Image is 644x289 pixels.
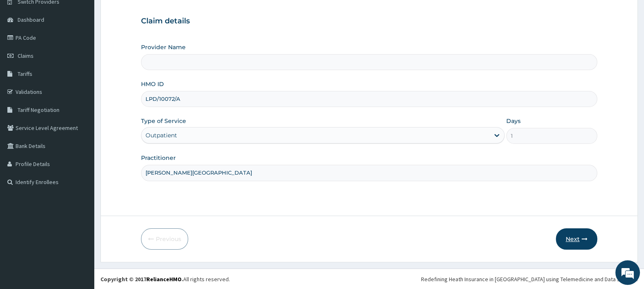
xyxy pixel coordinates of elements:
[141,43,186,51] label: Provider Name
[141,117,186,125] label: Type of Service
[141,17,597,26] h3: Claim details
[556,228,597,250] button: Next
[18,106,59,114] span: Tariff Negotiation
[506,117,521,125] label: Days
[18,16,44,23] span: Dashboard
[141,91,597,107] input: Enter HMO ID
[141,154,176,162] label: Practitioner
[141,228,188,250] button: Previous
[18,52,34,59] span: Claims
[421,275,638,283] div: Redefining Heath Insurance in [GEOGRAPHIC_DATA] using Telemedicine and Data Science!
[146,131,177,139] div: Outpatient
[146,275,182,283] a: RelianceHMO
[100,275,183,283] strong: Copyright © 2017 .
[141,80,164,88] label: HMO ID
[18,70,32,77] span: Tariffs
[141,165,597,181] input: Enter Name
